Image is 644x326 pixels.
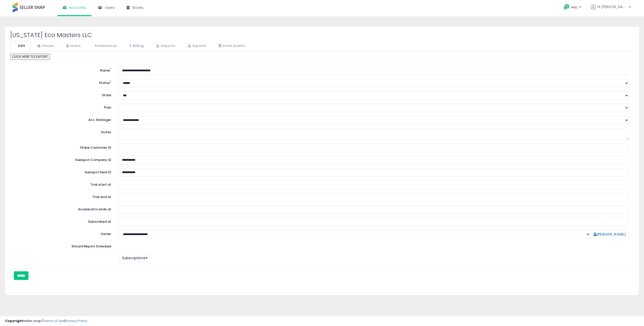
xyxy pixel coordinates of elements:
[593,233,626,236] a: [PERSON_NAME]
[571,5,578,9] span: Help
[563,4,570,10] i: Get Help
[43,318,64,323] a: Terms of Use
[11,67,115,73] label: Name
[11,144,115,150] label: Stripe Customer ID
[597,4,627,9] span: Hi [PERSON_NAME]
[65,318,87,323] a: Privacy Policy
[87,41,122,51] a: Preferences
[105,5,115,10] span: Users
[11,104,115,110] label: Plan
[5,319,87,323] div: seller snap | |
[10,41,30,51] a: Edit
[10,32,634,38] h2: [US_STATE] Eco Masters LLC
[11,128,115,135] label: Notes
[11,116,115,122] label: Acc. Manager
[149,41,181,51] a: Imports
[71,244,111,249] label: Should Report Schedule
[591,4,631,16] a: Hi [PERSON_NAME]
[11,168,115,175] label: Hubspot Deal ID
[181,41,212,51] a: Exports
[11,205,115,212] label: Accelerator ends at
[11,91,115,98] label: State
[60,41,86,51] a: Users
[10,54,50,60] button: CLICK HERE TO EXPORT
[212,41,251,51] a: Prefs Audits
[11,79,115,85] label: Status
[11,218,115,224] label: Subscribed at
[31,41,59,51] a: Stores
[11,193,115,200] label: Trial end at
[100,232,111,237] label: Owner
[119,254,151,262] button: Subscriptions
[132,5,143,10] span: Stores
[11,156,115,162] label: Hubspot Company ID
[123,41,149,51] a: Billing
[5,318,23,323] strong: Copyright
[11,181,115,187] label: Trial start at
[69,5,86,10] span: Accounts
